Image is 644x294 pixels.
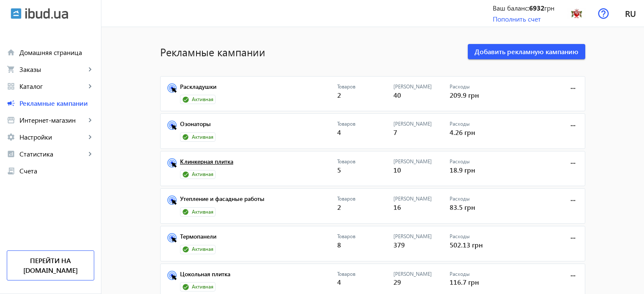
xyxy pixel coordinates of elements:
[468,44,585,59] button: Добавить рекламную кампанию
[19,82,86,91] span: Каталог
[598,8,609,19] img: help.svg
[7,150,15,158] mat-icon: analytics
[450,278,479,286] span: 116.7 грн
[393,83,450,91] p: [PERSON_NAME]
[393,195,450,203] p: [PERSON_NAME]
[7,65,15,74] mat-icon: shopping_cart
[393,271,450,278] p: [PERSON_NAME]
[180,233,337,245] a: Термопанели
[86,133,94,141] mat-icon: keyboard_arrow_right
[450,233,506,240] p: Расходы
[19,116,86,124] span: Интернет-магазин
[337,91,341,99] span: 2
[192,171,213,178] span: Активная
[625,8,636,19] span: ru
[7,133,15,141] mat-icon: settings
[568,196,578,205] mat-icon: more_horiz
[493,14,541,23] a: Пополнить счет
[19,99,94,107] span: Рекламные кампании
[337,121,393,128] p: Товаров
[192,134,213,141] span: Активная
[337,128,341,137] span: 4
[180,121,337,132] a: Озонаторы
[393,91,401,99] span: 40
[7,48,15,57] mat-icon: home
[337,203,341,212] span: 2
[25,8,68,19] img: ibud_text.svg
[450,240,483,249] span: 502.13 грн
[393,128,397,137] span: 7
[450,158,506,165] p: Расходы
[450,83,506,91] p: Расходы
[450,128,475,137] span: 4.26 грн
[393,121,450,128] p: [PERSON_NAME]
[192,283,213,291] span: Активная
[450,91,479,99] span: 209.9 грн
[19,167,94,175] span: Счета
[493,3,554,13] div: Ваш баланс: грн
[86,116,94,124] mat-icon: keyboard_arrow_right
[568,159,578,168] mat-icon: more_horiz
[393,158,450,165] p: [PERSON_NAME]
[192,209,213,216] span: Активная
[86,150,94,158] mat-icon: keyboard_arrow_right
[192,96,213,103] span: Активная
[568,84,578,93] mat-icon: more_horiz
[568,121,578,130] mat-icon: more_horiz
[11,8,22,19] img: ibud.svg
[19,133,86,141] span: Настройки
[568,271,578,280] mat-icon: more_horiz
[393,165,401,174] span: 10
[180,195,337,207] a: Утепление и фасадные работы
[337,271,393,278] p: Товаров
[393,233,450,240] p: [PERSON_NAME]
[86,82,94,91] mat-icon: keyboard_arrow_right
[180,271,337,283] a: Цокольная плитка
[7,116,15,124] mat-icon: storefront
[393,203,401,212] span: 16
[337,83,393,91] p: Товаров
[7,99,15,107] mat-icon: campaign
[450,203,475,212] span: 83.5 грн
[567,4,586,23] img: 5abdf7d07cffb9061-152239918410-1212.png
[180,83,337,95] a: Раскладушки
[337,240,341,249] span: 8
[529,3,544,12] b: 6932
[450,271,506,278] p: Расходы
[7,82,15,91] mat-icon: grid_view
[337,158,393,165] p: Товаров
[7,167,15,175] mat-icon: receipt_long
[337,278,341,286] span: 4
[19,65,86,74] span: Заказы
[450,195,506,203] p: Расходы
[393,278,401,286] span: 29
[450,121,506,128] p: Расходы
[160,44,459,59] h1: Рекламные кампании
[19,48,94,57] span: Домашняя страница
[19,150,86,158] span: Статистика
[7,250,94,280] a: Перейти на [DOMAIN_NAME]
[192,246,213,253] span: Активная
[475,47,579,56] span: Добавить рекламную кампанию
[337,233,393,240] p: Товаров
[393,240,405,249] span: 379
[86,65,94,74] mat-icon: keyboard_arrow_right
[337,165,341,174] span: 5
[337,195,393,203] p: Товаров
[180,158,337,170] a: Клинкерная плитка
[568,234,578,243] mat-icon: more_horiz
[450,165,475,174] span: 18.9 грн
